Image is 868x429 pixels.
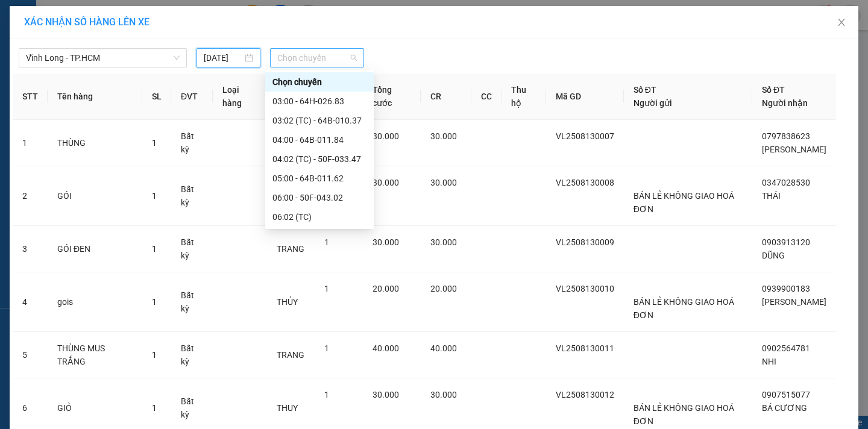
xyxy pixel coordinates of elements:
div: 06:02 (TC) [272,210,366,224]
span: TRANG [277,244,304,254]
div: Chọn chuyến [265,72,374,92]
span: VL2508130007 [556,131,614,141]
th: Tên hàng [48,74,142,120]
td: THÙNG [48,120,142,166]
td: GÓI [48,166,142,226]
span: Người nhận [762,98,808,108]
span: 30.000 [430,237,457,247]
span: 1 [324,284,329,293]
th: CR [421,74,471,120]
span: THỦY [277,297,298,307]
span: [PERSON_NAME] [762,145,826,154]
th: Tổng cước [363,74,421,120]
button: Close [825,6,858,40]
td: 4 [13,272,48,332]
span: 1 [152,297,157,307]
span: VL2508130011 [556,343,614,353]
span: 20.000 [430,284,457,293]
span: 30.000 [430,131,457,141]
span: BÁN LẺ KHÔNG GIAO HOÁ ĐƠN [634,191,734,214]
th: STT [13,74,48,120]
td: Bất kỳ [171,166,213,226]
span: 1 [324,237,329,247]
span: 1 [324,390,329,399]
span: 0797838623 [762,131,810,141]
span: VL2508130010 [556,284,614,293]
span: Số ĐT [634,85,656,95]
span: BÁN LẺ KHÔNG GIAO HOÁ ĐƠN [634,403,734,426]
span: TRANG [277,350,304,360]
span: DŨNG [762,251,785,260]
div: 03:02 (TC) - 64B-010.37 [272,114,366,127]
span: 30.000 [373,237,399,247]
td: THÙNG MUS TRẮNG [48,332,142,378]
div: 03:00 - 64H-026.83 [272,95,366,108]
span: BÁ CƯƠNG [762,403,807,413]
div: 04:00 - 64B-011.84 [272,133,366,146]
td: Bất kỳ [171,272,213,332]
th: Loại hàng [213,74,266,120]
td: 2 [13,166,48,226]
span: 40.000 [373,343,399,353]
span: 30.000 [373,390,399,399]
span: VL2508130012 [556,390,614,399]
td: 1 [13,120,48,166]
span: 0903913120 [762,237,810,247]
span: 1 [152,138,157,148]
span: 1 [152,191,157,201]
span: 0907515077 [762,390,810,399]
span: close [837,17,846,27]
div: 06:00 - 50F-043.02 [272,191,366,204]
span: 30.000 [373,178,399,187]
div: Chọn chuyến [272,75,366,89]
span: 0347028530 [762,178,810,187]
span: NHI [762,357,776,366]
span: BÁN LẺ KHÔNG GIAO HOÁ ĐƠN [634,297,734,320]
span: 40.000 [430,343,457,353]
span: Số ĐT [762,85,785,95]
input: 13/08/2025 [204,51,243,64]
td: gois [48,272,142,332]
span: THÁI [762,191,781,201]
td: Bất kỳ [171,120,213,166]
td: 3 [13,226,48,272]
td: Bất kỳ [171,226,213,272]
span: VL2508130009 [556,237,614,247]
span: Vĩnh Long - TP.HCM [26,49,180,67]
th: Thu hộ [502,74,546,120]
div: 04:02 (TC) - 50F-033.47 [272,152,366,166]
th: ĐVT [171,74,213,120]
span: 0902564781 [762,343,810,353]
span: 1 [324,343,329,353]
td: GÓI ĐEN [48,226,142,272]
th: Mã GD [546,74,624,120]
span: 1 [152,403,157,413]
div: 05:00 - 64B-011.62 [272,172,366,185]
td: Bất kỳ [171,332,213,378]
span: Chọn chuyến [277,49,357,67]
span: 30.000 [430,178,457,187]
span: 30.000 [430,390,457,399]
span: 30.000 [373,131,399,141]
span: VL2508130008 [556,178,614,187]
th: CC [471,74,502,120]
span: XÁC NHẬN SỐ HÀNG LÊN XE [24,16,149,28]
td: 5 [13,332,48,378]
span: 0939900183 [762,284,810,293]
span: 1 [152,350,157,360]
span: 1 [152,244,157,254]
span: [PERSON_NAME] [762,297,826,307]
span: 20.000 [373,284,399,293]
span: THUY [277,403,298,413]
th: SL [142,74,171,120]
span: Người gửi [634,98,672,108]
